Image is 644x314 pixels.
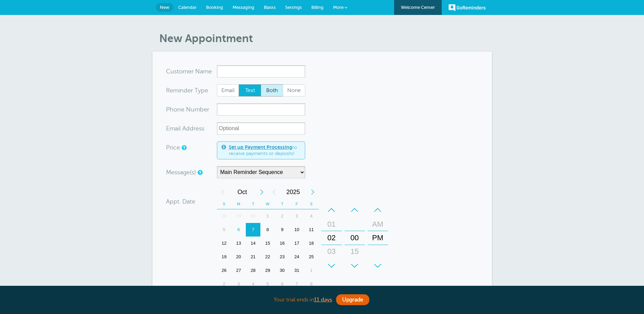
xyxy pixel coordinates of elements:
[290,237,304,250] div: Friday, October 17
[283,84,305,97] label: None
[239,84,261,97] label: Text
[264,5,276,10] span: Blasts
[304,209,319,223] div: 4
[260,277,275,291] div: 5
[314,297,332,303] a: 11 days
[304,277,319,291] div: 8
[345,203,365,273] div: Minutes
[260,264,275,277] div: Wednesday, October 29
[280,185,307,199] span: 2025
[304,223,319,237] div: 11
[261,84,283,97] label: Both
[275,199,290,209] th: T
[290,277,304,291] div: Friday, November 7
[166,125,178,132] span: Ema
[156,3,173,12] a: New
[260,250,275,264] div: 22
[231,264,246,277] div: 27
[246,250,260,264] div: 21
[217,199,232,209] th: S
[290,264,304,277] div: 31
[166,106,177,112] span: Pho
[304,209,319,223] div: Saturday, October 4
[217,277,232,291] div: 2
[290,264,304,277] div: Friday, October 31
[246,223,260,237] div: Tuesday, October 7
[206,5,223,10] span: Booking
[246,277,260,291] div: Tuesday, November 4
[275,250,290,264] div: 23
[283,85,305,96] span: None
[285,5,302,10] span: Settings
[166,169,196,175] label: Message(s)
[304,264,319,277] div: Saturday, November 1
[260,199,275,209] th: W
[159,32,492,45] h1: New Appointment
[182,145,186,150] a: An optional price for the appointment. If you set a price, you can include a payment link in your...
[217,84,239,97] label: Email
[231,209,246,223] div: Monday, September 29
[231,250,246,264] div: Monday, October 20
[275,277,290,291] div: Thursday, November 6
[217,237,232,250] div: 12
[231,277,246,291] div: 3
[246,209,260,223] div: 30
[217,209,232,223] div: Sunday, September 28
[217,277,232,291] div: Sunday, November 2
[246,223,260,237] div: 7
[178,5,197,10] span: Calendar
[217,209,232,223] div: 28
[256,185,268,199] div: Next Month
[177,68,200,74] span: tomer N
[304,237,319,250] div: 18
[290,209,304,223] div: Friday, October 3
[324,258,340,272] div: 04
[304,264,319,277] div: 1
[333,5,344,10] span: More
[217,264,232,277] div: Sunday, October 26
[290,250,304,264] div: 24
[246,237,260,250] div: Tuesday, October 14
[217,223,232,237] div: Sunday, October 5
[229,144,292,150] a: Set up Payment Processing
[217,237,232,250] div: Sunday, October 12
[231,264,246,277] div: Monday, October 27
[275,237,290,250] div: Thursday, October 16
[290,209,304,223] div: 3
[231,209,246,223] div: 29
[217,185,229,199] div: Previous Month
[229,185,256,199] span: October
[324,231,340,245] div: 02
[246,237,260,250] div: 14
[290,277,304,291] div: 7
[268,185,280,199] div: Previous Year
[166,65,217,77] div: ame
[246,264,260,277] div: Tuesday, October 28
[275,209,290,223] div: 2
[166,122,217,135] div: ress
[178,125,194,132] span: il Add
[370,217,386,231] div: AM
[166,87,208,93] label: Reminder Type
[217,223,232,237] div: 5
[217,122,305,135] input: Optional
[290,223,304,237] div: 10
[198,170,202,175] a: Simple templates and custom messages will use the reminder schedule set under Settings > Reminder...
[231,237,246,250] div: Monday, October 13
[304,223,319,237] div: Saturday, October 11
[246,264,260,277] div: 28
[290,223,304,237] div: Friday, October 10
[260,237,275,250] div: 15
[275,264,290,277] div: 30
[304,237,319,250] div: Saturday, October 18
[231,199,246,209] th: M
[275,209,290,223] div: Thursday, October 2
[233,5,254,10] span: Messaging
[275,264,290,277] div: Thursday, October 30
[260,237,275,250] div: Wednesday, October 15
[260,277,275,291] div: Wednesday, November 5
[246,277,260,291] div: 4
[239,85,261,96] span: Text
[370,231,386,245] div: PM
[260,264,275,277] div: 29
